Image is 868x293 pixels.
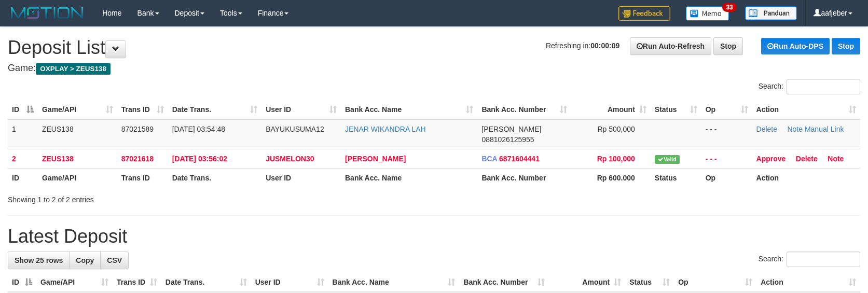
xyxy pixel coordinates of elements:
th: Status: activate to sort column ascending [625,273,674,292]
span: Refreshing in: [546,41,619,50]
h1: Latest Deposit [8,226,860,247]
th: Bank Acc. Name: activate to sort column ascending [328,273,460,292]
a: [PERSON_NAME] [345,155,406,163]
th: Trans ID: activate to sort column ascending [113,273,161,292]
th: Amount: activate to sort column ascending [549,273,625,292]
th: Action: activate to sort column ascending [752,100,860,119]
label: Search: [759,252,860,267]
th: User ID [261,168,341,187]
th: Trans ID [117,168,168,187]
a: Note [787,125,803,133]
div: Showing 1 to 2 of 2 entries [8,190,354,205]
img: panduan.png [745,6,797,20]
img: Button%20Memo.svg [686,6,729,21]
a: Run Auto-DPS [761,38,830,54]
th: Bank Acc. Number: activate to sort column ascending [477,100,571,119]
th: Op [701,168,752,187]
a: Manual Link [805,125,844,133]
td: - - - [701,149,752,168]
td: ZEUS138 [38,119,117,149]
th: Bank Acc. Number [477,168,571,187]
th: Date Trans.: activate to sort column ascending [161,273,251,292]
td: 1 [8,119,38,149]
th: Bank Acc. Name [341,168,477,187]
span: Copy [76,256,94,264]
th: Date Trans.: activate to sort column ascending [168,100,262,119]
h1: Deposit List [8,37,860,58]
td: - - - [701,119,752,149]
td: 2 [8,149,38,168]
a: Delete [756,125,777,133]
th: Op: activate to sort column ascending [701,100,752,119]
a: Show 25 rows [8,252,70,269]
span: CSV [107,256,122,264]
span: BCA [481,155,497,163]
span: 87021589 [121,125,154,133]
th: Amount: activate to sort column ascending [571,100,651,119]
span: Rp 500,000 [597,125,635,133]
a: Stop [832,38,860,54]
a: Note [828,155,844,163]
a: Approve [756,155,786,163]
span: BAYUKUSUMA12 [266,125,324,133]
th: Game/API: activate to sort column ascending [38,100,117,119]
th: User ID: activate to sort column ascending [261,100,341,119]
span: [PERSON_NAME] [481,125,541,133]
td: ZEUS138 [38,149,117,168]
span: Rp 100,000 [597,155,635,163]
img: Feedback.jpg [618,6,670,21]
a: Delete [796,155,818,163]
th: Op: activate to sort column ascending [674,273,756,292]
th: Action [752,168,860,187]
th: Bank Acc. Name: activate to sort column ascending [341,100,477,119]
input: Search: [787,79,860,94]
label: Search: [759,79,860,94]
th: Date Trans. [168,168,262,187]
th: Game/API: activate to sort column ascending [36,273,113,292]
span: [DATE] 03:54:48 [172,125,225,133]
span: [DATE] 03:56:02 [172,155,227,163]
span: Copy 6871604441 to clipboard [499,155,540,163]
a: Stop [713,37,743,55]
th: Action: activate to sort column ascending [756,273,860,292]
span: Copy 0881026125955 to clipboard [481,135,534,144]
span: 33 [722,3,736,12]
th: Rp 600.000 [571,168,651,187]
a: Copy [69,252,101,269]
a: CSV [100,252,129,269]
th: Bank Acc. Number: activate to sort column ascending [459,273,549,292]
span: Valid transaction [655,155,680,164]
span: 87021618 [121,155,154,163]
th: ID: activate to sort column descending [8,273,36,292]
img: MOTION_logo.png [8,5,87,21]
th: ID: activate to sort column descending [8,100,38,119]
th: Game/API [38,168,117,187]
a: JENAR WIKANDRA LAH [345,125,426,133]
th: Status [651,168,701,187]
strong: 00:00:09 [590,41,619,50]
span: OXPLAY > ZEUS138 [36,63,111,75]
span: Show 25 rows [15,256,63,264]
a: Run Auto-Refresh [630,37,711,55]
th: ID [8,168,38,187]
h4: Game: [8,63,860,74]
th: Status: activate to sort column ascending [651,100,701,119]
th: Trans ID: activate to sort column ascending [117,100,168,119]
span: JUSMELON30 [266,155,314,163]
input: Search: [787,252,860,267]
th: User ID: activate to sort column ascending [251,273,328,292]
